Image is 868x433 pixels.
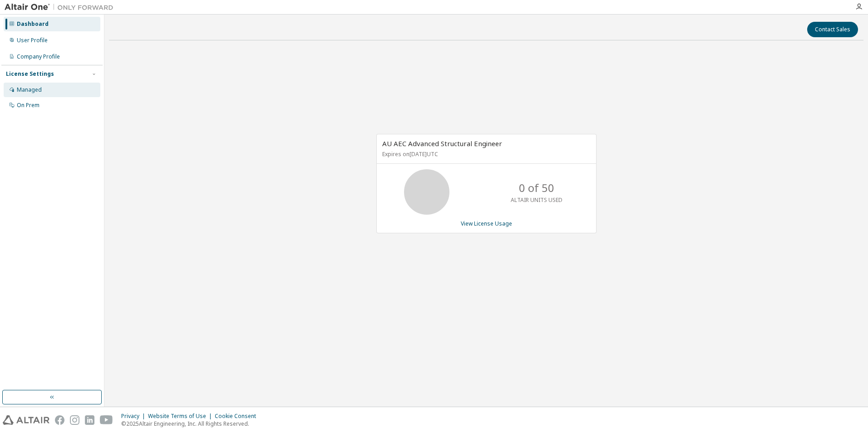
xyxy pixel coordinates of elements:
[17,86,42,93] div: Managed
[519,180,554,196] p: 0 of 50
[70,415,79,425] img: instagram.svg
[382,150,588,158] p: Expires on [DATE] UTC
[6,70,54,78] div: License Settings
[17,102,39,109] div: On Prem
[511,196,562,204] p: ALTAIR UNITS USED
[17,37,48,44] div: User Profile
[100,415,113,425] img: youtube.svg
[121,420,261,428] p: © 2025 Altair Engineering, Inc. All Rights Reserved.
[148,413,215,420] div: Website Terms of Use
[121,413,148,420] div: Privacy
[85,415,94,425] img: linkedin.svg
[17,53,60,60] div: Company Profile
[55,415,64,425] img: facebook.svg
[382,139,502,148] span: AU AEC Advanced Structural Engineer
[17,20,49,28] div: Dashboard
[3,415,49,425] img: altair_logo.svg
[5,3,118,12] img: Altair One
[215,413,261,420] div: Cookie Consent
[461,220,512,227] a: View License Usage
[807,22,858,37] button: Contact Sales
